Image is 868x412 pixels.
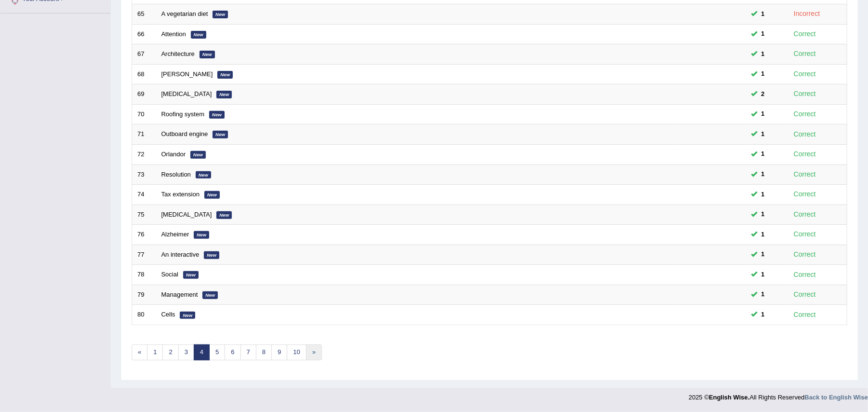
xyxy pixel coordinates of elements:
a: 9 [271,344,287,360]
a: Tax extension [161,191,200,198]
td: 72 [132,144,156,165]
em: New [213,131,228,138]
em: New [194,231,209,239]
a: 2 [162,344,178,360]
span: You cannot take this question anymore [758,109,769,119]
em: New [183,271,199,279]
div: Correct [790,249,820,260]
div: Correct [790,289,820,300]
span: You cannot take this question anymore [758,230,769,240]
a: 5 [209,344,225,360]
a: 7 [240,344,256,360]
div: Correct [790,149,820,160]
td: 74 [132,185,156,205]
td: 68 [132,64,156,84]
div: Correct [790,269,820,280]
td: 73 [132,165,156,185]
span: You cannot take this question anymore [758,249,769,260]
td: 80 [132,305,156,325]
td: 70 [132,104,156,124]
a: Roofing system [161,110,205,118]
a: Alzheimer [161,231,189,238]
div: Incorrect [790,8,824,19]
a: Resolution [161,171,191,178]
span: You cannot take this question anymore [758,270,769,280]
a: An interactive [161,251,200,258]
span: You cannot take this question anymore [758,49,769,59]
a: » [306,344,322,360]
a: 4 [194,344,210,360]
div: Correct [790,28,820,40]
a: Attention [161,30,186,38]
a: Back to English Wise [805,394,868,401]
td: 71 [132,124,156,145]
em: New [216,211,232,219]
div: Correct [790,189,820,200]
span: You cannot take this question anymore [758,289,769,300]
em: New [202,291,218,299]
em: New [190,151,206,159]
em: New [213,11,228,18]
span: You cannot take this question anymore [758,129,769,139]
td: 69 [132,84,156,105]
span: You cannot take this question anymore [758,310,769,320]
a: Outboard engine [161,130,208,137]
span: You cannot take this question anymore [758,89,769,99]
span: You cannot take this question anymore [758,9,769,19]
a: [PERSON_NAME] [161,70,213,78]
td: 76 [132,225,156,245]
em: New [204,191,220,199]
div: Correct [790,69,820,80]
em: New [209,111,225,119]
td: 67 [132,44,156,65]
a: [MEDICAL_DATA] [161,211,212,218]
a: A vegetarian diet [161,10,208,17]
em: New [180,312,195,319]
td: 66 [132,24,156,44]
td: 79 [132,285,156,305]
span: You cannot take this question anymore [758,209,769,220]
span: You cannot take this question anymore [758,69,769,79]
strong: English Wise. [709,394,749,401]
td: 75 [132,205,156,225]
em: New [216,91,232,98]
div: Correct [790,88,820,99]
a: Cells [161,311,175,318]
td: 78 [132,265,156,285]
div: Correct [790,169,820,180]
a: 10 [287,344,306,360]
div: Correct [790,209,820,220]
td: 65 [132,4,156,25]
a: 1 [147,344,163,360]
em: New [217,71,233,79]
span: You cannot take this question anymore [758,190,769,200]
div: Correct [790,309,820,320]
a: 8 [256,344,272,360]
td: 77 [132,245,156,265]
em: New [191,31,206,39]
div: Correct [790,48,820,59]
a: 6 [225,344,240,360]
em: New [204,251,219,259]
a: 3 [178,344,194,360]
a: « [132,344,147,360]
em: New [200,51,215,58]
span: You cannot take this question anymore [758,29,769,39]
div: Correct [790,229,820,240]
a: [MEDICAL_DATA] [161,90,212,97]
div: 2025 © All Rights Reserved [689,388,868,402]
div: Correct [790,109,820,120]
a: Architecture [161,50,195,57]
a: Management [161,291,198,298]
em: New [196,171,211,179]
span: You cannot take this question anymore [758,149,769,159]
a: Social [161,271,178,278]
div: Correct [790,129,820,140]
a: Orlandor [161,151,186,158]
span: You cannot take this question anymore [758,169,769,179]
